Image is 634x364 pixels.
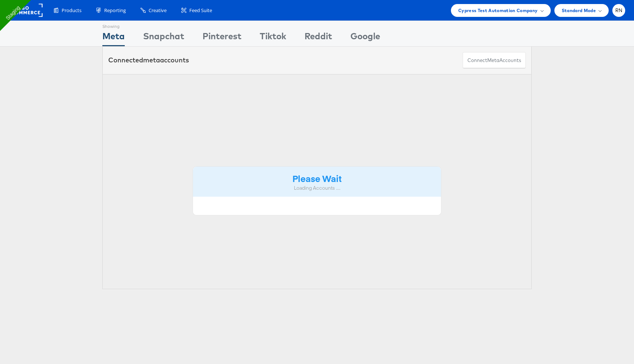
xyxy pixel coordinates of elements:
[104,7,126,14] span: Reporting
[102,30,125,46] div: Meta
[198,185,436,192] div: Loading Accounts ....
[143,56,160,64] span: meta
[615,8,623,13] span: RN
[350,30,380,46] div: Google
[487,57,499,64] span: meta
[292,172,342,184] strong: Please Wait
[108,55,189,65] div: Connected accounts
[102,21,125,30] div: Showing
[203,30,241,46] div: Pinterest
[305,30,332,46] div: Reddit
[463,52,526,69] button: ConnectmetaAccounts
[458,7,538,14] span: Cypress Test Automation Company
[562,7,596,14] span: Standard Mode
[260,30,286,46] div: Tiktok
[143,30,184,46] div: Snapchat
[62,7,81,14] span: Products
[189,7,212,14] span: Feed Suite
[149,7,167,14] span: Creative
